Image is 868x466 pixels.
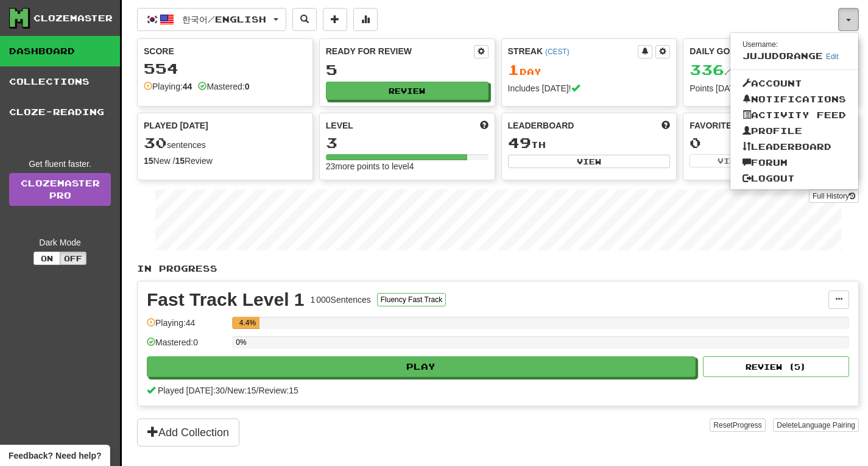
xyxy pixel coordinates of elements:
button: DeleteLanguage Pairing [773,418,859,432]
strong: 15 [144,156,153,166]
a: Forum [730,155,858,171]
span: Level [326,119,353,132]
small: Username: [743,40,778,49]
div: Mastered: [198,80,249,93]
a: Leaderboard [730,139,858,155]
a: Logout [730,171,858,186]
span: 한국어 / English [182,14,266,24]
span: 1 [508,61,520,78]
span: Leaderboard [508,119,574,132]
span: New: 15 [227,386,256,395]
button: More stats [353,8,378,31]
div: Get fluent faster. [9,158,111,170]
div: Points [DATE] [690,82,852,94]
div: th [508,135,671,151]
span: 49 [508,134,531,151]
button: Review (5) [703,356,849,377]
button: View [508,155,671,168]
span: This week in points, UTC [662,119,670,132]
a: Profile [730,123,858,139]
button: 한국어/English [137,8,286,31]
button: Play [147,356,696,377]
span: 336 [690,61,724,78]
button: View [690,154,769,168]
span: Review: 15 [258,386,298,395]
div: 1 000 Sentences [311,294,371,306]
span: Language Pairing [798,421,855,429]
button: Add sentence to collection [323,8,347,31]
a: Activity Feed [730,107,858,123]
a: Account [730,76,858,91]
div: Day [508,62,671,78]
a: Notifications [730,91,858,107]
button: ResetProgress [710,418,765,432]
span: / [225,386,227,395]
span: Open feedback widget [9,450,101,462]
button: Add Collection [137,418,239,447]
div: 4.4% [236,317,259,329]
div: Clozemaster [34,12,113,24]
div: 3 [326,135,489,150]
span: jujudorange [743,51,823,61]
div: Score [144,45,306,57]
div: 554 [144,61,306,76]
div: 0 [690,135,852,150]
button: Full History [809,189,859,203]
div: 23 more points to level 4 [326,160,489,172]
div: Mastered: 0 [147,336,226,356]
div: Streak [508,45,638,57]
div: Daily Goal [690,45,838,58]
div: Playing: 44 [147,317,226,337]
div: Playing: [144,80,192,93]
span: Score more points to level up [480,119,489,132]
div: 5 [326,62,489,77]
strong: 0 [245,82,250,91]
button: On [34,252,60,265]
button: Review [326,82,489,100]
button: Off [60,252,86,265]
strong: 15 [175,156,185,166]
a: Edit [826,52,839,61]
span: Progress [733,421,762,429]
span: / [256,386,259,395]
div: Ready for Review [326,45,474,57]
span: Played [DATE]: 30 [158,386,225,395]
span: Played [DATE] [144,119,208,132]
button: Search sentences [292,8,317,31]
span: / 200 [690,66,753,77]
strong: 44 [183,82,192,91]
div: Fast Track Level 1 [147,291,305,309]
span: 30 [144,134,167,151]
div: sentences [144,135,306,151]
a: ClozemasterPro [9,173,111,206]
div: Includes [DATE]! [508,82,671,94]
div: New / Review [144,155,306,167]
p: In Progress [137,263,859,275]
a: (CEST) [545,48,570,56]
button: Fluency Fast Track [377,293,446,306]
div: Dark Mode [9,236,111,249]
div: Favorites [690,119,852,132]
